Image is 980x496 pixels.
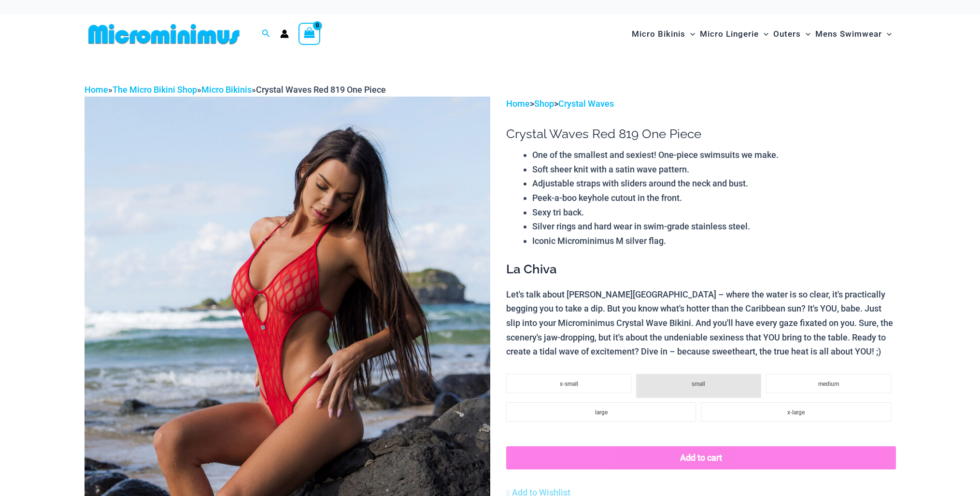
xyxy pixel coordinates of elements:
span: x-small [560,381,578,387]
a: Micro LingerieMenu ToggleMenu Toggle [697,19,771,49]
span: Menu Toggle [759,22,768,46]
img: MM SHOP LOGO FLAT [85,23,243,45]
a: Shop [534,99,554,109]
a: The Micro Bikini Shop [113,85,197,95]
a: Home [85,85,108,95]
a: Search icon link [262,28,270,40]
p: Let's talk about [PERSON_NAME][GEOGRAPHIC_DATA] – where the water is so clear, it's practically b... [506,287,895,359]
li: large [506,402,696,422]
h3: La Chiva [506,261,895,278]
li: Soft sheer knit with a satin wave pattern. [532,162,895,177]
span: Outers [773,22,801,46]
span: Menu Toggle [685,22,695,46]
li: Adjustable straps with sliders around the neck and bust. [532,176,895,191]
li: Silver rings and hard wear in swim-grade stainless steel. [532,219,895,234]
li: x-large [701,402,891,422]
span: Menu Toggle [801,22,810,46]
li: Iconic Microminimus M silver flag. [532,234,895,248]
span: Crystal Waves Red 819 One Piece [256,85,386,95]
li: Sexy tri back. [532,205,895,220]
li: small [636,374,761,398]
a: Crystal Waves [558,99,614,109]
h1: Crystal Waves Red 819 One Piece [506,127,895,142]
p: > > [506,97,895,111]
nav: Site Navigation [628,18,896,50]
li: Peek-a-boo keyhole cutout in the front. [532,191,895,205]
a: Micro BikinisMenu ToggleMenu Toggle [629,19,697,49]
span: small [692,381,705,387]
li: medium [766,374,891,393]
a: OutersMenu ToggleMenu Toggle [771,19,813,49]
span: large [595,409,608,416]
a: Mens SwimwearMenu ToggleMenu Toggle [813,19,894,49]
a: Account icon link [280,29,289,38]
span: medium [818,381,839,387]
span: Menu Toggle [882,22,892,46]
span: Micro Lingerie [700,22,759,46]
a: View Shopping Cart, empty [298,23,321,45]
a: Micro Bikinis [201,85,252,95]
li: One of the smallest and sexiest! One-piece swimsuits we make. [532,148,895,162]
span: » » » [85,85,386,95]
li: x-small [506,374,631,393]
span: x-large [787,409,805,416]
span: Micro Bikinis [632,22,685,46]
span: Mens Swimwear [815,22,882,46]
button: Add to cart [506,446,895,469]
a: Home [506,99,530,109]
